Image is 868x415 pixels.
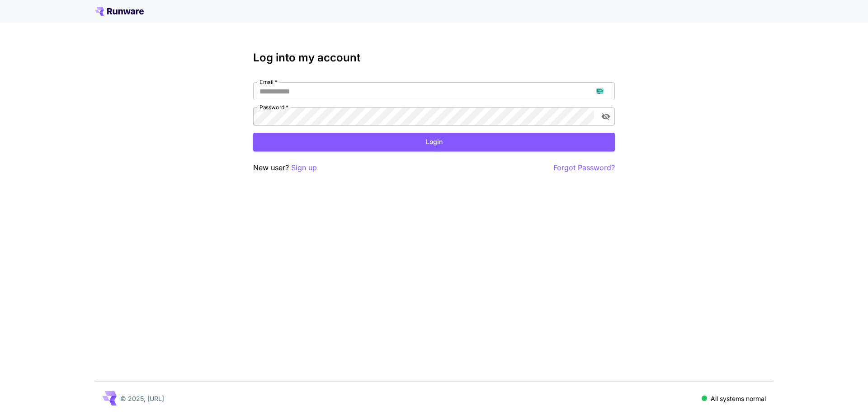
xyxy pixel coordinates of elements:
label: Email [259,78,277,86]
button: Sign up [291,162,317,173]
label: Password [259,103,288,111]
p: All systems normal [711,394,766,403]
button: toggle password visibility [598,108,614,125]
h3: Log into my account [253,51,615,64]
p: New user? [253,162,317,173]
button: Login [253,133,615,151]
button: Forgot Password? [553,162,615,173]
p: © 2025, [URL] [120,394,164,403]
